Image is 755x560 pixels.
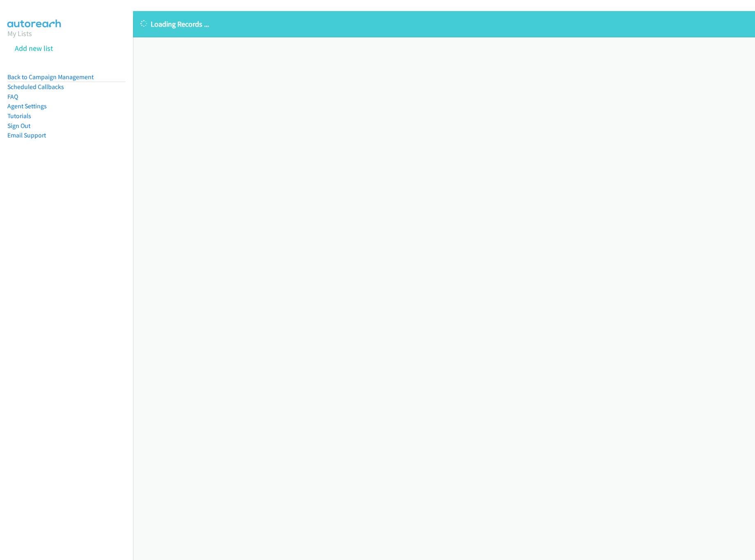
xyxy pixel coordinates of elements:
a: FAQ [7,93,18,101]
p: Loading Records ... [140,18,748,30]
a: Agent Settings [7,102,47,110]
a: Scheduled Callbacks [7,83,64,91]
a: Sign Out [7,122,30,130]
a: My Lists [7,29,32,38]
a: Back to Campaign Management [7,73,94,81]
a: Add new list [15,43,53,53]
a: Tutorials [7,112,31,120]
a: Email Support [7,131,46,139]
